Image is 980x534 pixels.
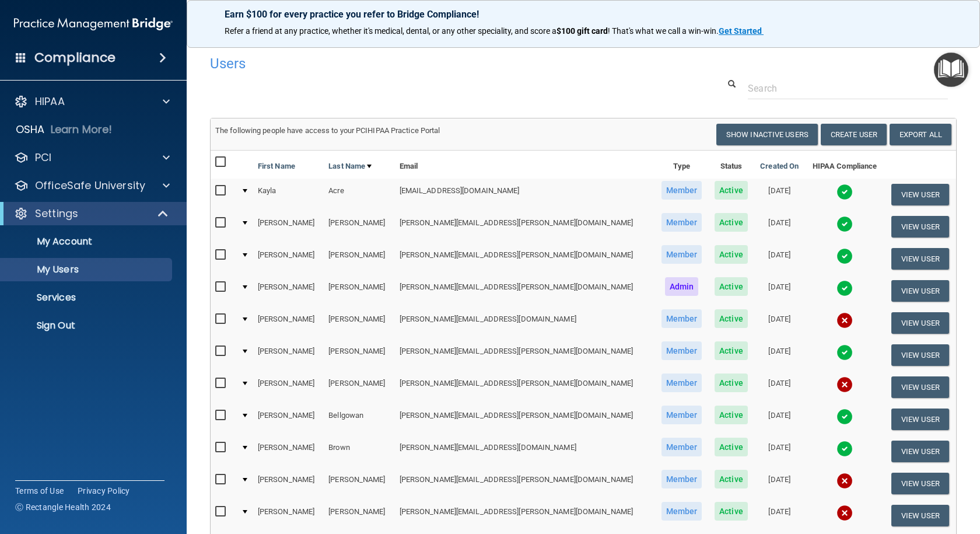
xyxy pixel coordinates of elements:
span: Member [661,406,702,424]
a: Settings [14,207,169,221]
span: Member [661,438,702,456]
a: First Name [258,159,295,173]
td: Bellgowan [324,403,394,435]
button: View User [891,248,949,270]
span: ! That's what we call a win-win. [608,26,719,36]
td: [DATE] [754,339,805,371]
td: [PERSON_NAME][EMAIL_ADDRESS][PERSON_NAME][DOMAIN_NAME] [395,371,655,403]
span: Active [715,277,748,296]
span: Member [661,470,702,488]
a: Export All [890,124,951,145]
h4: Compliance [34,50,116,66]
button: View User [891,473,949,494]
a: PCI [14,151,170,165]
button: View User [891,312,949,334]
td: [DATE] [754,275,805,307]
img: cross.ca9f0e7f.svg [836,505,853,521]
button: View User [891,505,949,526]
td: [DATE] [754,211,805,243]
td: [DATE] [754,467,805,500]
td: [PERSON_NAME] [253,435,324,467]
span: Active [715,213,748,232]
td: [PERSON_NAME] [253,403,324,435]
p: PCI [35,151,51,165]
span: Active [715,374,748,392]
span: Ⓒ Rectangle Health 2024 [15,501,111,513]
td: [PERSON_NAME][EMAIL_ADDRESS][DOMAIN_NAME] [395,307,655,339]
p: OfficeSafe University [35,179,145,193]
h4: Users [210,56,638,71]
span: Active [715,470,748,488]
span: Member [661,502,702,521]
img: tick.e7d51cea.svg [836,409,853,425]
p: OSHA [16,123,45,137]
button: View User [891,280,949,302]
td: [PERSON_NAME] [324,467,394,500]
span: Active [715,341,748,360]
button: Show Inactive Users [716,124,818,145]
td: [PERSON_NAME] [324,339,394,371]
a: Get Started [719,26,764,36]
td: [PERSON_NAME][EMAIL_ADDRESS][PERSON_NAME][DOMAIN_NAME] [395,339,655,371]
a: Terms of Use [15,485,64,497]
a: HIPAA [14,95,170,109]
p: Services [8,292,167,303]
img: tick.e7d51cea.svg [836,184,853,200]
td: [PERSON_NAME][EMAIL_ADDRESS][PERSON_NAME][DOMAIN_NAME] [395,467,655,500]
img: cross.ca9f0e7f.svg [836,312,853,329]
p: My Account [8,236,167,247]
span: Member [661,341,702,360]
button: Open Resource Center [934,53,968,87]
button: View User [891,376,949,398]
td: [PERSON_NAME][EMAIL_ADDRESS][PERSON_NAME][DOMAIN_NAME] [395,211,655,243]
th: Email [395,151,655,179]
input: Search [748,78,948,99]
td: [EMAIL_ADDRESS][DOMAIN_NAME] [395,179,655,211]
td: [DATE] [754,179,805,211]
td: [PERSON_NAME][EMAIL_ADDRESS][PERSON_NAME][DOMAIN_NAME] [395,243,655,275]
td: [PERSON_NAME] [324,500,394,532]
td: Kayla [253,179,324,211]
img: tick.e7d51cea.svg [836,344,853,361]
button: Create User [821,124,887,145]
th: HIPAA Compliance [805,151,884,179]
strong: Get Started [719,26,762,36]
p: Learn More! [51,123,113,137]
img: cross.ca9f0e7f.svg [836,376,853,393]
img: PMB logo [14,12,173,36]
img: tick.e7d51cea.svg [836,248,853,264]
td: [DATE] [754,403,805,435]
span: Member [661,374,702,392]
a: Last Name [328,159,372,173]
img: tick.e7d51cea.svg [836,216,853,232]
td: [PERSON_NAME] [253,211,324,243]
span: Active [715,245,748,264]
p: Earn $100 for every practice you refer to Bridge Compliance! [225,9,942,20]
span: Member [661,181,702,200]
td: [PERSON_NAME] [253,339,324,371]
button: View User [891,409,949,430]
button: View User [891,184,949,205]
img: tick.e7d51cea.svg [836,441,853,457]
span: Member [661,213,702,232]
td: [PERSON_NAME][EMAIL_ADDRESS][PERSON_NAME][DOMAIN_NAME] [395,403,655,435]
p: Sign Out [8,320,167,331]
span: Admin [665,277,699,296]
a: OfficeSafe University [14,179,170,193]
td: [PERSON_NAME] [253,500,324,532]
th: Type [655,151,709,179]
strong: $100 gift card [556,26,608,36]
td: Brown [324,435,394,467]
span: Active [715,406,748,424]
span: Refer a friend at any practice, whether it's medical, dental, or any other speciality, and score a [225,26,556,36]
td: [PERSON_NAME] [253,371,324,403]
td: [DATE] [754,435,805,467]
td: [PERSON_NAME][EMAIL_ADDRESS][PERSON_NAME][DOMAIN_NAME] [395,275,655,307]
td: [PERSON_NAME][EMAIL_ADDRESS][PERSON_NAME][DOMAIN_NAME] [395,500,655,532]
span: The following people have access to your PCIHIPAA Practice Portal [215,126,440,135]
span: Member [661,245,702,264]
p: HIPAA [35,95,65,109]
p: My Users [8,264,167,275]
span: Active [715,502,748,521]
td: [DATE] [754,307,805,339]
